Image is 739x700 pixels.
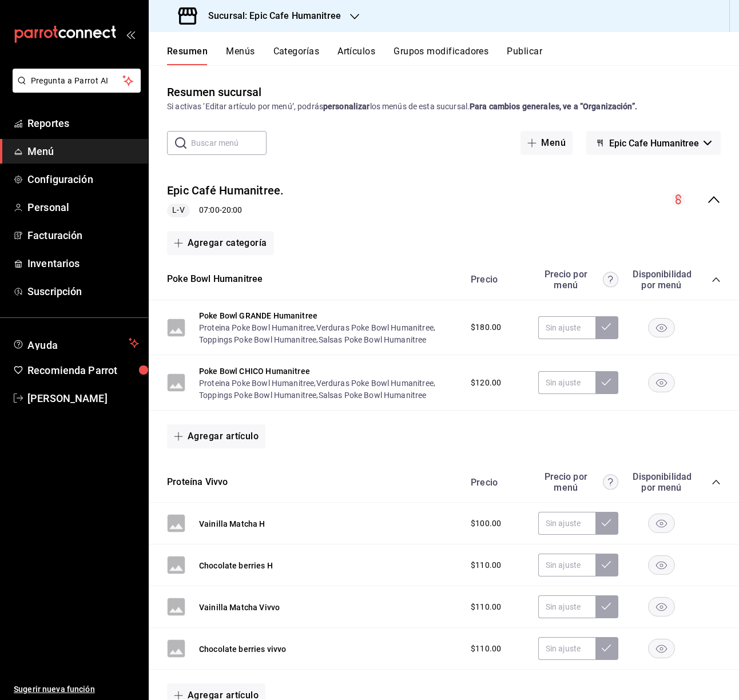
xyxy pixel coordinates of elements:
button: Chocolate berries H [199,560,273,571]
span: Sugerir nueva función [14,683,139,695]
button: Resumen [167,46,208,65]
span: Epic Cafe Humanitree [609,138,699,149]
input: Sin ajuste [538,512,595,535]
button: Salsas Poke Bowl Humanitree [319,334,427,345]
span: Configuración [27,172,139,187]
button: Poke Bowl CHICO Humanitree [199,365,310,377]
button: Toppings Poke Bowl Humanitree [199,334,316,345]
div: Precio por menú [538,269,618,291]
span: $180.00 [471,321,501,333]
div: navigation tabs [167,46,739,65]
div: Disponibilidad por menú [633,269,690,291]
button: Vainilla Matcha H [199,518,265,530]
span: Facturación [27,228,139,243]
strong: Para cambios generales, ve a “Organización”. [470,102,637,111]
a: Pregunta a Parrot AI [8,83,141,95]
span: $110.00 [471,601,501,613]
button: Vainilla Matcha Vivvo [199,602,280,613]
button: Agregar categoría [167,231,274,255]
span: $120.00 [471,377,501,389]
button: Toppings Poke Bowl Humanitree [199,389,316,401]
span: Recomienda Parrot [27,363,139,378]
span: Reportes [27,116,139,131]
button: open_drawer_menu [126,30,135,39]
button: Menús [226,46,255,65]
button: Epic Cafe Humanitree [586,131,721,155]
button: Proteina Poke Bowl Humanitree [199,322,314,333]
span: [PERSON_NAME] [27,391,139,406]
button: Verduras Poke Bowl Humanitree [316,377,434,389]
span: $100.00 [471,518,501,530]
button: Poke Bowl Humanitree [167,273,263,286]
span: Suscripción [27,284,139,299]
span: $110.00 [471,559,501,571]
div: , , , [199,321,459,346]
div: collapse-menu-row [149,173,739,226]
button: Publicar [507,46,542,65]
div: 07:00 - 20:00 [167,204,284,217]
span: Menú [27,144,139,159]
div: Si activas ‘Editar artículo por menú’, podrás los menús de esta sucursal. [167,101,721,113]
input: Sin ajuste [538,637,595,660]
button: Agregar artículo [167,424,265,448]
div: Precio por menú [538,471,618,493]
input: Sin ajuste [538,554,595,576]
button: Artículos [337,46,375,65]
button: Chocolate berries vivvo [199,643,286,655]
strong: personalizar [323,102,370,111]
span: L-V [168,204,189,216]
div: Precio [459,477,533,488]
button: Menú [521,131,573,155]
div: Resumen sucursal [167,83,261,101]
span: Inventarios [27,256,139,271]
input: Sin ajuste [538,316,595,339]
button: Proteína Vivvo [167,476,228,489]
span: Ayuda [27,336,124,350]
button: Proteina Poke Bowl Humanitree [199,377,314,389]
h3: Sucursal: Epic Cafe Humanitree [199,9,341,23]
span: Personal [27,200,139,215]
button: Epic Café Humanitree. [167,182,284,199]
button: collapse-category-row [712,275,721,284]
button: Grupos modificadores [394,46,488,65]
button: Poke Bowl GRANDE Humanitree [199,310,317,321]
input: Buscar menú [191,132,267,154]
div: , , , [199,377,459,401]
span: $110.00 [471,643,501,655]
button: Pregunta a Parrot AI [13,69,141,93]
button: Verduras Poke Bowl Humanitree [316,322,434,333]
span: Pregunta a Parrot AI [31,75,123,87]
input: Sin ajuste [538,371,595,394]
button: Categorías [273,46,320,65]
div: Precio [459,274,533,285]
input: Sin ajuste [538,595,595,618]
button: collapse-category-row [712,478,721,487]
div: Disponibilidad por menú [633,471,690,493]
button: Salsas Poke Bowl Humanitree [319,389,427,401]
